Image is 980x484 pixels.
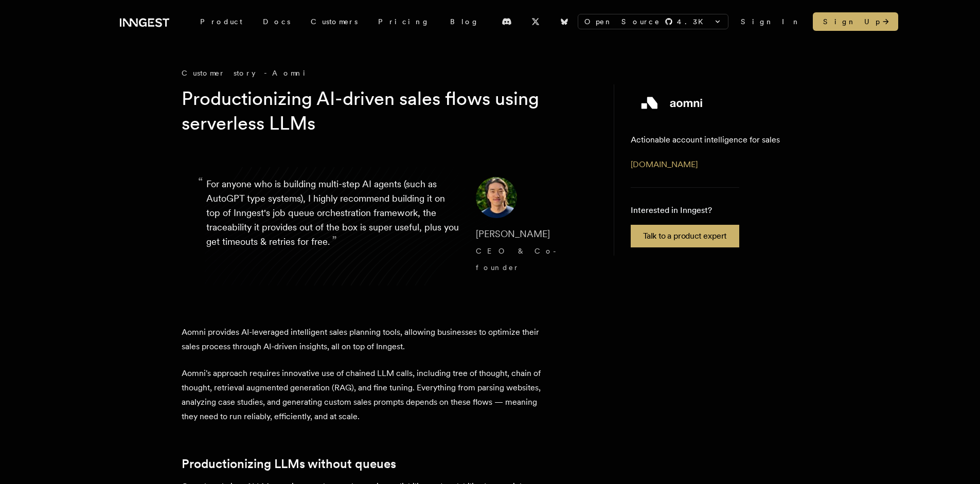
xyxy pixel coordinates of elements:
span: ” [332,233,337,248]
div: Customer story - Aomni [182,68,593,78]
a: Pricing [368,12,440,31]
a: Blog [440,12,489,31]
a: Bluesky [553,13,576,30]
a: Customers [300,12,368,31]
h1: Productionizing AI-driven sales flows using serverless LLMs [182,86,577,136]
img: Aomni's logo [631,93,713,113]
p: Interested in Inngest? [631,204,739,217]
a: Sign In [741,16,800,27]
a: Talk to a product expert [631,225,739,247]
a: X [524,13,547,30]
p: For anyone who is building multi-step AI agents (such as AutoGPT type systems), I highly recommen... [206,177,459,276]
span: Open Source [584,16,661,27]
a: [DOMAIN_NAME] [631,159,698,169]
span: 4.3 K [677,16,709,27]
p: Aomni provides AI-leveraged intelligent sales planning tools, allowing businesses to optimize the... [182,325,542,354]
a: Docs [253,12,300,31]
span: [PERSON_NAME] [476,228,550,239]
span: “ [198,179,203,185]
p: Aomni's approach requires innovative use of chained LLM calls, including tree of thought, chain o... [182,366,542,424]
p: Actionable account intelligence for sales [631,134,780,146]
span: CEO & Co-founder [476,247,561,272]
a: Discord [495,13,518,30]
a: Sign Up [813,12,898,31]
img: Image of David Zhang [476,177,517,218]
a: Productionizing LLMs without queues [182,457,396,471]
div: Product [190,12,253,31]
